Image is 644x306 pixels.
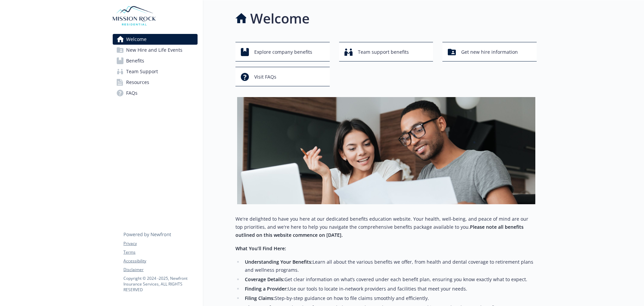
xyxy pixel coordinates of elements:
span: Resources [126,77,149,88]
button: Get new hire information [442,42,537,61]
span: FAQs [126,88,138,98]
span: Explore company benefits [254,46,312,58]
strong: What You’ll Find Here: [235,245,286,252]
h1: Welcome [250,8,310,29]
a: Resources [113,77,198,88]
span: New Hire and Life Events [126,45,182,55]
button: Visit FAQs [235,67,330,86]
a: Terms [123,249,197,255]
strong: Filing Claims: [245,295,275,301]
span: Get new hire information [461,46,518,58]
span: Benefits [126,55,144,66]
span: Visit FAQs [254,71,276,83]
li: Learn all about the various benefits we offer, from health and dental coverage to retirement plan... [243,258,537,274]
img: overview page banner [237,97,535,204]
a: Benefits [113,55,198,66]
button: Team support benefits [339,42,433,61]
strong: Understanding Your Benefits: [245,259,313,265]
a: New Hire and Life Events [113,45,198,55]
a: Welcome [113,34,198,45]
a: Team Support [113,66,198,77]
a: Accessibility [123,258,197,264]
li: Get clear information on what’s covered under each benefit plan, ensuring you know exactly what t... [243,275,537,283]
strong: Finding a Provider: [245,286,288,292]
span: Welcome [126,34,147,45]
li: Step-by-step guidance on how to file claims smoothly and efficiently. [243,294,537,302]
a: Privacy [123,241,197,247]
li: Use our tools to locate in-network providers and facilities that meet your needs. [243,285,537,293]
p: We're delighted to have you here at our dedicated benefits education website. Your health, well-b... [235,215,537,239]
button: Explore company benefits [235,42,330,61]
a: FAQs [113,88,198,98]
span: Team support benefits [358,46,409,58]
strong: Coverage Details: [245,276,284,282]
span: Team Support [126,66,158,77]
a: Disclaimer [123,267,197,273]
p: Copyright © 2024 - 2025 , Newfront Insurance Services, ALL RIGHTS RESERVED [123,275,197,293]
